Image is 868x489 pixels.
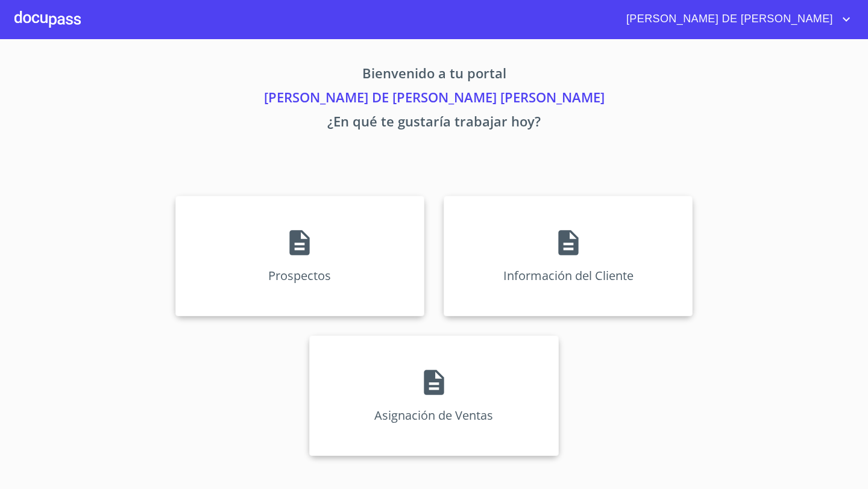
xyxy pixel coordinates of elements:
[617,10,854,29] button: account of current user
[63,87,805,111] p: [PERSON_NAME] DE [PERSON_NAME] [PERSON_NAME]
[268,267,331,284] p: Prospectos
[63,63,805,87] p: Bienvenido a tu portal
[374,407,493,423] p: Asignación de Ventas
[503,267,634,284] p: Información del Cliente
[63,111,805,135] p: ¿En qué te gustaría trabajar hoy?
[617,10,839,29] span: [PERSON_NAME] DE [PERSON_NAME]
